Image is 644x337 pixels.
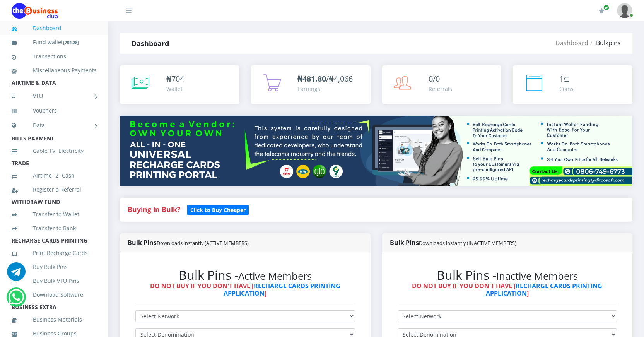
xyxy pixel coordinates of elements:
[7,268,26,281] a: Chat for support
[12,311,97,328] a: Business Materials
[128,238,249,247] strong: Bulk Pins
[496,269,578,283] small: Inactive Members
[588,38,621,48] li: Bulkpins
[398,268,617,282] h2: Bulk Pins -
[12,205,97,223] a: Transfer to Wallet
[132,39,169,48] strong: Dashboard
[412,282,602,298] strong: DO NOT BUY IF YOU DON'T HAVE [ ]
[65,39,77,45] b: 704.28
[419,239,516,246] small: Downloads instantly (INACTIVE MEMBERS)
[63,39,79,45] small: [ ]
[224,282,340,298] a: RECHARGE CARDS PRINTING APPLICATION
[120,116,632,186] img: multitenant_rcp.png
[12,19,97,37] a: Dashboard
[559,85,574,93] div: Coins
[157,239,249,246] small: Downloads instantly (ACTIVE MEMBERS)
[190,206,246,214] b: Click to Buy Cheaper
[429,85,452,93] div: Referrals
[12,33,97,51] a: Fund wallet[704.28]
[12,142,97,160] a: Cable TV, Electricity
[12,3,58,19] img: Logo
[171,74,184,84] span: 704
[559,74,564,84] span: 1
[166,73,184,85] div: ₦
[12,272,97,290] a: Buy Bulk VTU Pins
[12,86,97,106] a: VTU
[297,74,326,84] b: ₦481.80
[297,74,353,84] span: /₦4,066
[12,48,97,65] a: Transactions
[390,238,516,247] strong: Bulk Pins
[599,8,605,14] i: Renew/Upgrade Subscription
[12,258,97,276] a: Buy Bulk Pins
[12,116,97,135] a: Data
[603,5,609,10] span: Renew/Upgrade Subscription
[429,74,440,84] span: 0/0
[297,85,353,93] div: Earnings
[251,65,371,104] a: ₦481.80/₦4,066 Earnings
[617,3,632,18] img: User
[166,85,184,93] div: Wallet
[12,181,97,198] a: Register a Referral
[12,219,97,237] a: Transfer to Bank
[12,286,97,304] a: Download Software
[559,73,574,85] div: ⊆
[12,167,97,185] a: Airtime -2- Cash
[187,205,249,214] a: Click to Buy Cheaper
[128,205,180,214] strong: Buying in Bulk?
[135,268,355,282] h2: Bulk Pins -
[238,269,312,283] small: Active Members
[150,282,340,298] strong: DO NOT BUY IF YOU DON'T HAVE [ ]
[12,102,97,120] a: Vouchers
[555,39,588,47] a: Dashboard
[12,62,97,79] a: Miscellaneous Payments
[12,244,97,262] a: Print Recharge Cards
[8,294,24,306] a: Chat for support
[120,65,239,104] a: ₦704 Wallet
[486,282,603,298] a: RECHARGE CARDS PRINTING APPLICATION
[382,65,502,104] a: 0/0 Referrals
